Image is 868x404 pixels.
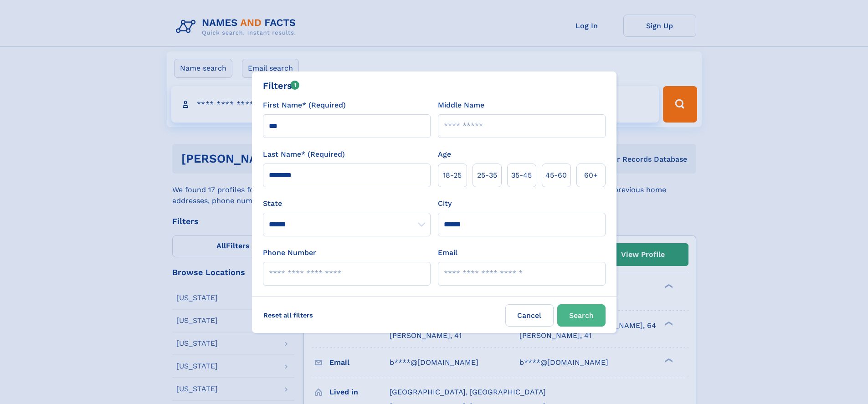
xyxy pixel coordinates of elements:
label: City [438,198,452,209]
label: Age [438,149,451,160]
label: Email [438,247,457,258]
button: Search [557,304,606,327]
label: Middle Name [438,100,484,111]
span: 35‑45 [511,170,532,181]
label: Phone Number [263,247,316,258]
label: Reset all filters [257,304,319,326]
span: 18‑25 [443,170,462,181]
span: 25‑35 [477,170,497,181]
span: 45‑60 [545,170,567,181]
span: 60+ [584,170,598,181]
label: Cancel [505,304,554,327]
div: Filters [263,79,300,92]
label: First Name* (Required) [263,100,346,111]
label: State [263,198,431,209]
label: Last Name* (Required) [263,149,345,160]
